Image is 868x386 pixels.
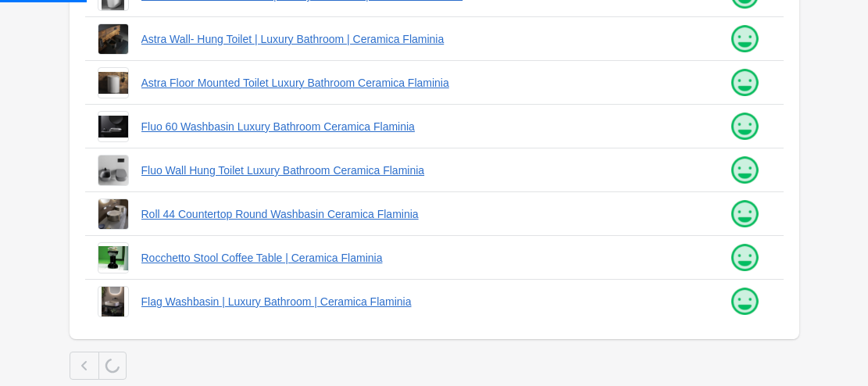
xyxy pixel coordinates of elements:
a: Fluo Wall Hung Toilet Luxury Bathroom Ceramica Flaminia [141,163,693,178]
img: happy.png [729,242,760,273]
a: Rocchetto Stool Coffee Table | Ceramica Flaminia [141,250,693,266]
a: Roll 44 Countertop Round Washbasin Ceramica Flaminia [141,206,693,222]
a: Flag Washbasin | Luxury Bathroom | Ceramica Flaminia [141,294,693,309]
img: happy.png [729,111,760,142]
a: Astra Wall- Hung Toilet | Luxury Bathroom | Ceramica Flaminia [141,31,693,47]
img: happy.png [729,67,760,98]
a: Astra Floor Mounted Toilet Luxury Bathroom Ceramica Flaminia [141,75,693,91]
img: happy.png [729,23,760,55]
img: happy.png [729,155,760,186]
img: happy.png [729,286,760,317]
a: Fluo 60 Washbasin Luxury Bathroom Ceramica Flaminia [141,119,693,134]
img: happy.png [729,198,760,230]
